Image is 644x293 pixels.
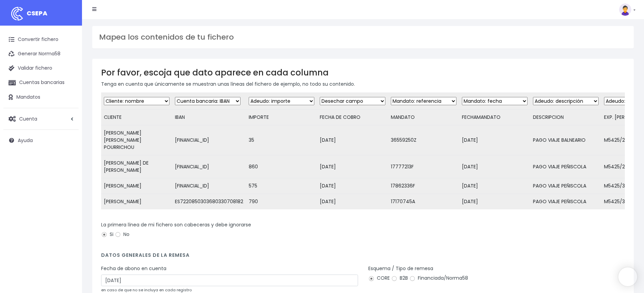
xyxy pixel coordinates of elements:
td: [FINANCIAL_ID] [172,155,246,178]
td: 790 [246,194,317,210]
td: 35 [246,125,317,155]
small: en caso de que no se incluya en cada registro [101,287,192,293]
img: logo [9,5,26,22]
span: CSEPA [27,9,47,17]
td: [FINANCIAL_ID] [172,125,246,155]
td: FECHA DE COBRO [317,110,388,125]
td: [PERSON_NAME] [101,194,172,210]
a: Cuentas bancarias [3,75,79,90]
label: Si [101,231,113,238]
td: PAGO VIAJE PEÑISCOLA [530,155,601,178]
td: [PERSON_NAME] [PERSON_NAME] POURRICHOU [101,125,172,155]
label: Fecha de abono en cuenta [101,265,166,272]
td: [PERSON_NAME] DE [PERSON_NAME] [101,155,172,178]
h4: Datos generales de la remesa [101,252,625,262]
label: B2B [391,275,408,282]
a: Generar Norma58 [3,47,79,61]
td: IBAN [172,110,246,125]
td: [FINANCIAL_ID] [172,178,246,194]
a: Convertir fichero [3,32,79,47]
td: [DATE] [459,194,530,210]
img: profile [619,3,631,16]
td: [DATE] [317,125,388,155]
label: La primera línea de mi fichero son cabeceras y debe ignorarse [101,221,251,228]
td: CLIENTE [101,110,172,125]
td: FECHAMANDATO [459,110,530,125]
td: MANDATO [388,110,459,125]
a: Cuenta [3,112,79,126]
td: PAGO VIAJE PEÑISCOLA [530,178,601,194]
td: [DATE] [459,155,530,178]
td: IMPORTE [246,110,317,125]
td: PAGO VIAJE BALNEARIO [530,125,601,155]
td: PAGO VIAJE PEÑISCOLA [530,194,601,210]
label: Financiada/Norma58 [409,275,468,282]
a: Validar fichero [3,61,79,75]
span: Ayuda [18,137,33,144]
label: CORE [368,275,390,282]
td: [DATE] [317,155,388,178]
td: 17170745A [388,194,459,210]
h3: Mapea los contenidos de tu fichero [99,33,627,42]
h3: Por favor, escoja que dato aparece en cada columna [101,68,625,78]
td: 17777213F [388,155,459,178]
td: [DATE] [459,125,530,155]
p: Tenga en cuenta que únicamente se muestran unas líneas del fichero de ejemplo, no todo su contenido. [101,80,625,88]
span: Cuenta [19,115,37,122]
td: 17862336F [388,178,459,194]
td: [DATE] [317,194,388,210]
label: Esquema / Tipo de remesa [368,265,433,272]
td: ES7220850303680330708182 [172,194,246,210]
td: [DATE] [459,178,530,194]
td: [DATE] [317,178,388,194]
td: DESCRIPCION [530,110,601,125]
td: 575 [246,178,317,194]
td: [PERSON_NAME] [101,178,172,194]
a: Ayuda [3,133,79,148]
label: No [115,231,129,238]
a: Mandatos [3,90,79,104]
td: 860 [246,155,317,178]
td: 36559250Z [388,125,459,155]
